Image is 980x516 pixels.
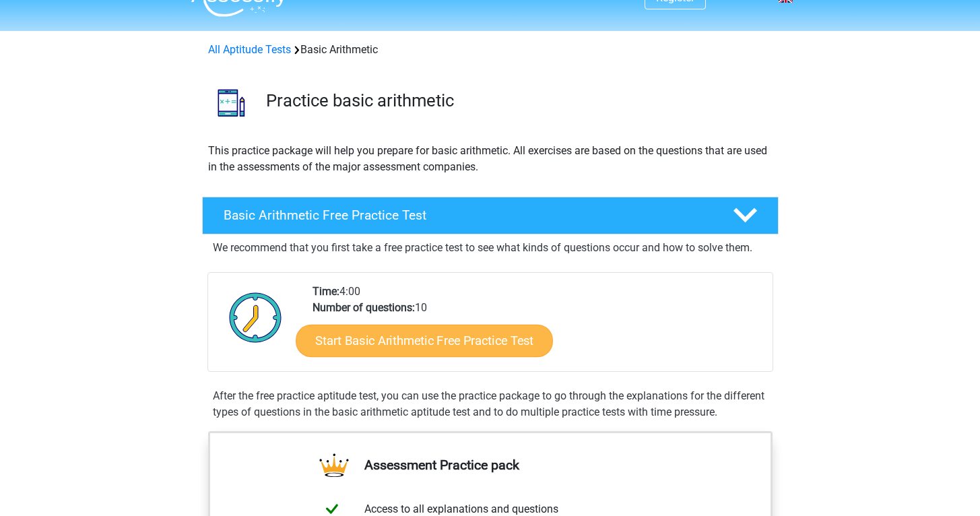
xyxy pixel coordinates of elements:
[313,285,339,298] b: Time:
[302,284,772,371] div: 4:00 10
[207,388,773,420] div: After the free practice aptitude test, you can use the practice package to go through the explana...
[208,43,291,56] a: All Aptitude Tests
[266,90,768,111] h3: Practice basic arithmetic
[213,240,768,256] p: We recommend that you first take a free practice test to see what kinds of questions occur and ho...
[313,301,415,314] b: Number of questions:
[203,74,260,131] img: basic arithmetic
[222,284,290,351] img: Clock
[296,324,553,356] a: Start Basic Arithmetic Free Practice Test
[197,197,784,234] a: Basic Arithmetic Free Practice Test
[203,42,778,58] div: Basic Arithmetic
[208,143,773,175] p: This practice package will help you prepare for basic arithmetic. All exercises are based on the ...
[224,207,711,223] h4: Basic Arithmetic Free Practice Test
